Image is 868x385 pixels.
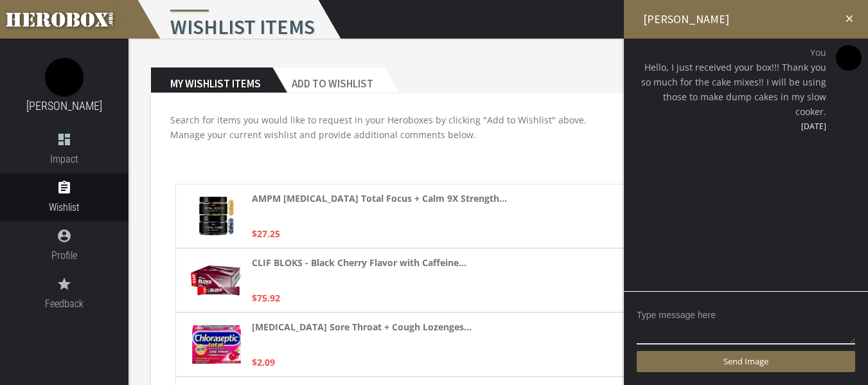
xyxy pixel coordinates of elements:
p: $2.09 [252,355,275,370]
span: You [633,45,826,60]
span: Hello, I just received your box!!! Thank you so much for the cake mixes!! I will be using those t... [633,60,826,119]
strong: CLIF BLOKS - Black Cherry Flavor with Caffeine... [252,255,466,270]
p: $27.25 [252,226,280,241]
img: image [45,58,84,96]
i: close [844,13,855,24]
h2: Add to Wishlist [272,67,385,93]
strong: AMPM [MEDICAL_DATA] Total Focus + Calm 9X Strength... [252,191,507,206]
p: $75.92 [252,291,280,305]
span: Send Image [723,355,768,367]
a: [PERSON_NAME] [26,99,102,112]
img: 71ohjRFLJgL._AC_UL320_.jpg [191,265,242,296]
img: 81F8HdiO8zL._AC_UL320_.jpg [199,197,234,235]
p: Search for items you would like to request in your Heroboxes by clicking "Add to Wishlist" above.... [170,112,826,142]
span: [DATE] [633,119,826,134]
strong: [MEDICAL_DATA] Sore Throat + Cough Lozenges... [252,319,472,334]
h2: My Wishlist Items [151,67,272,93]
i: assignment [57,180,72,195]
img: 710C4vTNW7L._AC_UL320_.jpg [192,325,241,364]
img: image [836,45,862,71]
